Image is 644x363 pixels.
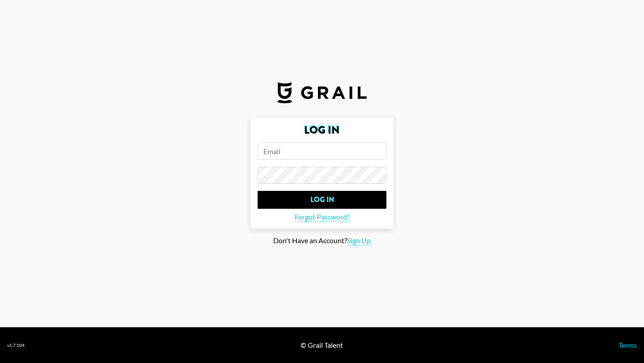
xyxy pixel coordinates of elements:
[7,236,637,245] div: Don't Have an Account?
[258,143,386,160] input: Email
[301,341,343,350] div: © Grail Talent
[347,236,371,245] span: Sign Up
[258,191,386,209] input: Log In
[295,212,350,222] span: Forgot Password?
[7,342,25,348] div: v 1.7.104
[258,125,386,135] h2: Log In
[277,82,367,103] img: Grail Talent Logo
[619,341,637,349] a: Terms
